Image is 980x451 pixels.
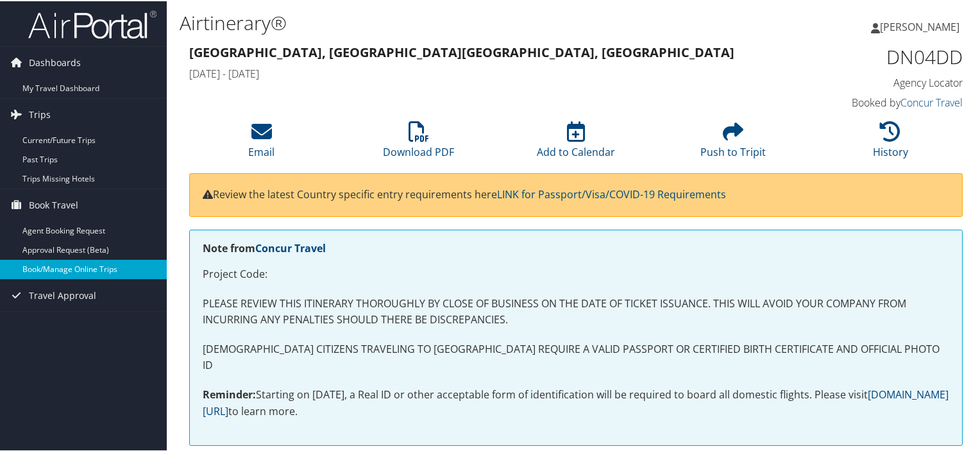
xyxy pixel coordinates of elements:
[248,127,275,158] a: Email
[203,386,949,417] a: [DOMAIN_NAME][URL]
[784,74,963,89] h4: Agency Locator
[203,185,949,202] p: Review the latest Country specific entry requirements here
[784,94,963,108] h4: Booked by
[255,240,326,254] a: Concur Travel
[203,386,256,400] strong: Reminder:
[203,340,949,373] p: [DEMOGRAPHIC_DATA] CITIZENS TRAVELING TO [GEOGRAPHIC_DATA] REQUIRE A VALID PASSPORT OR CERTIFIED ...
[784,42,963,69] h1: DN04DD
[537,127,615,158] a: Add to Calendar
[28,8,156,38] img: airportal-logo.png
[880,19,959,33] span: [PERSON_NAME]
[203,294,949,327] p: PLEASE REVIEW THIS ITINERARY THOROUGHLY BY CLOSE OF BUSINESS ON THE DATE OF TICKET ISSUANCE. THIS...
[29,98,51,130] span: Trips
[29,46,81,78] span: Dashboards
[383,127,454,158] a: Download PDF
[29,188,78,220] span: Book Travel
[900,94,963,108] a: Concur Travel
[203,240,326,254] strong: Note from
[180,8,708,35] h1: Airtinerary®
[189,65,765,80] h4: [DATE] - [DATE]
[871,6,972,45] a: [PERSON_NAME]
[873,127,908,158] a: History
[29,278,96,311] span: Travel Approval
[203,386,949,418] p: Starting on [DATE], a Real ID or other acceptable form of identification will be required to boar...
[203,265,949,282] p: Project Code:
[700,127,766,158] a: Push to Tripit
[189,42,734,60] strong: [GEOGRAPHIC_DATA], [GEOGRAPHIC_DATA] [GEOGRAPHIC_DATA], [GEOGRAPHIC_DATA]
[497,186,726,200] a: LINK for Passport/Visa/COVID-19 Requirements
